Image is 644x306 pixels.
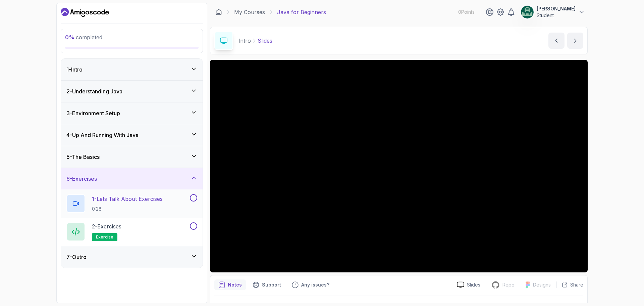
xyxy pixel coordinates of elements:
button: next content [567,33,583,49]
button: notes button [214,279,246,290]
button: 2-Understanding Java [61,81,203,102]
button: 7-Outro [61,246,203,268]
button: 6-Exercises [61,168,203,189]
a: Dashboard [61,7,109,18]
button: 1-Intro [61,59,203,80]
p: Intro [238,37,251,45]
button: 3-Environment Setup [61,102,203,124]
button: 4-Up And Running With Java [61,124,203,146]
p: Any issues? [301,281,329,288]
p: 0:28 [92,206,163,212]
a: Slides [451,281,486,289]
h3: 3 - Environment Setup [66,109,120,117]
span: exercise [96,234,113,240]
p: 2 - Exercises [92,222,121,230]
p: Slides [467,281,480,288]
h3: 6 - Exercises [66,175,97,183]
p: 1 - Lets Talk About Exercises [92,195,163,203]
img: user profile image [521,6,534,18]
button: 2-Exercisesexercise [66,222,197,241]
p: Repo [502,281,515,288]
p: Notes [228,281,242,288]
button: 5-The Basics [61,146,203,168]
button: Feedback button [288,279,333,290]
span: completed [65,34,102,41]
p: Slides [258,37,272,45]
p: Support [262,281,281,288]
iframe: To enrich screen reader interactions, please activate Accessibility in Grammarly extension settings [210,60,588,272]
p: Share [570,281,583,288]
button: previous content [548,33,565,49]
button: Share [556,281,583,288]
h3: 2 - Understanding Java [66,87,122,95]
span: 0 % [65,34,74,41]
a: Dashboard [215,9,222,15]
h3: 7 - Outro [66,253,87,261]
p: Java for Beginners [277,8,326,16]
p: 0 Points [458,9,475,15]
button: 1-Lets Talk About Exercises0:28 [66,194,197,213]
p: Student [537,12,576,19]
button: user profile image[PERSON_NAME]Student [521,5,585,19]
a: My Courses [234,8,265,16]
button: Support button [249,279,285,290]
p: Designs [533,281,551,288]
h3: 1 - Intro [66,65,83,74]
p: [PERSON_NAME] [537,5,576,12]
h3: 4 - Up And Running With Java [66,131,139,139]
h3: 5 - The Basics [66,153,100,161]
